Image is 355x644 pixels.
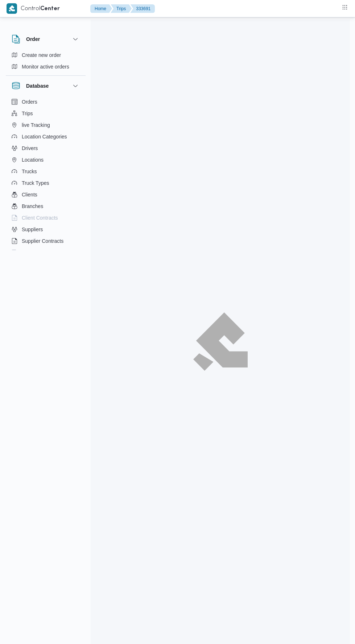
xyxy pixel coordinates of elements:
[90,4,112,13] button: Home
[9,142,83,154] button: Drivers
[197,317,244,366] img: ILLA Logo
[22,237,63,245] span: Supplier Contracts
[40,6,60,12] b: Center
[9,131,83,142] button: Location Categories
[22,132,67,141] span: Location Categories
[9,247,83,258] button: Devices
[12,35,80,43] button: Order
[9,96,83,108] button: Orders
[26,35,40,43] h3: Order
[22,167,37,176] span: Trucks
[111,4,132,13] button: Trips
[9,177,83,189] button: Truck Types
[6,49,86,75] div: Order
[9,119,83,131] button: live Tracking
[7,3,17,14] img: X8yXhbKr1z7QwAAAABJRU5ErkJggg==
[22,51,61,59] span: Create new order
[9,235,83,247] button: Supplier Contracts
[9,189,83,200] button: Clients
[22,190,37,199] span: Clients
[22,121,50,129] span: live Tracking
[9,108,83,119] button: Trips
[22,144,38,153] span: Drivers
[22,213,58,222] span: Client Contracts
[22,248,40,257] span: Devices
[9,212,83,224] button: Client Contracts
[12,82,80,90] button: Database
[9,166,83,177] button: Trucks
[6,96,86,253] div: Database
[9,200,83,212] button: Branches
[22,202,43,211] span: Branches
[9,154,83,166] button: Locations
[22,62,69,71] span: Monitor active orders
[9,61,83,72] button: Monitor active orders
[22,109,33,118] span: Trips
[9,224,83,235] button: Suppliers
[9,49,83,61] button: Create new order
[22,225,43,234] span: Suppliers
[22,97,37,106] span: Orders
[130,4,155,13] button: 333691
[26,82,49,90] h3: Database
[22,155,44,164] span: Locations
[22,179,49,187] span: Truck Types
